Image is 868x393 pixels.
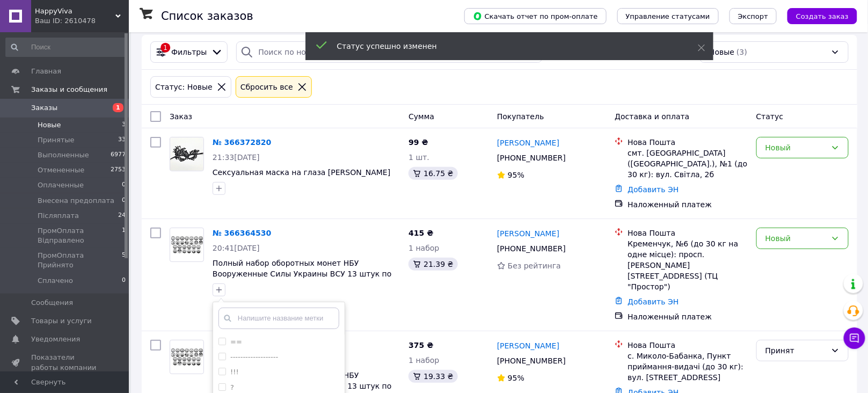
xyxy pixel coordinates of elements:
[628,238,747,292] div: Кременчук, №6 (до 30 кг на одне місце): просп. [PERSON_NAME][STREET_ADDRESS] (ТЦ "Простор")
[213,244,260,252] span: 20:41[DATE]
[213,168,390,177] a: Сексуальная маска на глаза [PERSON_NAME]
[409,138,428,147] span: 99 ₴
[508,374,524,382] span: 95%
[122,251,126,270] span: 5
[153,81,215,93] div: Статус: Новые
[497,154,566,162] span: [PHONE_NUMBER]
[122,196,126,206] span: 0
[709,47,734,57] span: Новые
[473,11,598,21] span: Скачать отчет по пром-оплате
[111,165,126,175] span: 2753
[170,112,192,121] span: Заказ
[38,276,73,286] span: Сплачено
[409,229,433,237] span: 415 ₴
[31,334,80,344] span: Уведомления
[170,228,204,262] a: Фото товару
[213,259,392,289] a: Полный набор оборотных монет НБУ Вооруженные Силы Украины ВСУ 13 штук по 10 гривен в капсулах
[218,308,339,329] input: Напишите название метки
[213,229,271,237] a: № 366364530
[508,261,561,270] span: Без рейтинга
[409,356,439,365] span: 1 набор
[508,171,524,179] span: 95%
[122,120,126,130] span: 3
[409,167,457,180] div: 16.75 ₴
[171,47,207,57] span: Фильтры
[765,232,827,244] div: Новый
[118,211,126,221] span: 24
[409,370,457,383] div: 19.33 ₴
[38,196,114,206] span: Внесена предоплата
[497,340,559,351] a: [PERSON_NAME]
[31,316,92,326] span: Товары и услуги
[31,298,73,308] span: Сообщения
[230,368,239,376] label: !!!
[626,12,710,20] span: Управление статусами
[38,180,84,190] span: Оплаченные
[161,10,253,23] h1: Список заказов
[31,353,99,372] span: Показатели работы компании
[738,12,768,20] span: Экспорт
[5,38,127,57] input: Поиск
[409,153,429,162] span: 1 шт.
[497,228,559,239] a: [PERSON_NAME]
[31,67,61,76] span: Главная
[35,6,115,16] span: HappyViva
[736,48,747,56] span: (3)
[497,356,566,365] span: [PHONE_NUMBER]
[730,8,777,24] button: Экспорт
[38,150,89,160] span: Выполненные
[230,353,278,361] label: -------------------
[38,120,61,130] span: Новые
[213,138,271,147] a: № 366372820
[122,180,126,190] span: 0
[111,150,126,160] span: 6977
[617,8,719,24] button: Управление статусами
[796,12,849,20] span: Создать заказ
[409,341,433,350] span: 375 ₴
[409,258,457,271] div: 21.39 ₴
[38,211,79,221] span: Післяплата
[230,383,234,391] label: ?
[170,236,203,254] img: Фото товару
[628,148,747,180] div: смт. [GEOGRAPHIC_DATA] ([GEOGRAPHIC_DATA].), №1 (до 30 кг): вул. Світла, 2б
[628,228,747,238] div: Нова Пошта
[230,338,242,346] label: ==
[615,112,689,121] span: Доставка и оплата
[628,351,747,383] div: с. Миколо-Бабанка, Пункт приймання-видачі (до 30 кг): вул. [STREET_ADDRESS]
[170,137,203,171] img: Фото товару
[409,112,434,121] span: Сумма
[765,345,827,356] div: Принят
[170,348,203,366] img: Фото товару
[122,226,126,245] span: 1
[628,340,747,351] div: Нова Пошта
[756,112,784,121] span: Статус
[31,85,107,94] span: Заказы и сообщения
[628,311,747,322] div: Наложенный платеж
[497,112,544,121] span: Покупатель
[170,137,204,171] a: Фото товару
[31,103,57,113] span: Заказы
[113,103,123,112] span: 1
[497,137,559,148] a: [PERSON_NAME]
[497,244,566,253] span: [PHONE_NUMBER]
[35,16,129,26] div: Ваш ID: 2610478
[122,276,126,286] span: 0
[170,340,204,374] a: Фото товару
[409,244,439,252] span: 1 набор
[464,8,607,24] button: Скачать отчет по пром-оплате
[628,137,747,148] div: Нова Пошта
[38,226,122,245] span: ПромОплата Відправлено
[38,135,75,145] span: Принятые
[787,8,857,24] button: Создать заказ
[628,297,679,306] a: Добавить ЭН
[38,251,122,270] span: ПромОплата Прийнято
[628,185,679,194] a: Добавить ЭН
[213,153,260,162] span: 21:33[DATE]
[38,165,84,175] span: Отмененные
[777,11,857,20] a: Создать заказ
[337,41,671,52] div: Статус успешно изменен
[118,135,126,145] span: 33
[844,327,865,349] button: Чат с покупателем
